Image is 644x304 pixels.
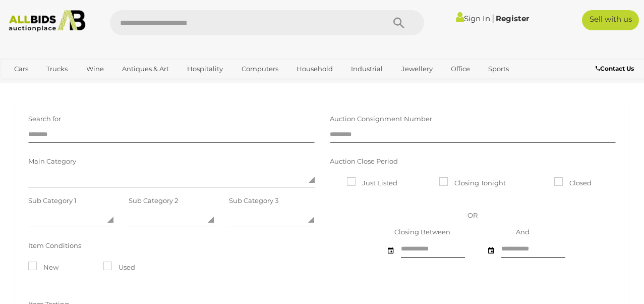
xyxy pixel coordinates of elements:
button: Search [374,10,424,35]
label: Main Category [28,156,76,167]
label: Closing Between [394,226,450,238]
label: Auction Close Period [330,156,398,167]
a: Industrial [344,61,389,77]
a: Sports [482,61,515,77]
label: Sub Category 1 [28,195,77,207]
label: Sub Category 3 [229,195,278,207]
label: Closed [554,177,592,189]
b: Contact Us [596,65,634,72]
a: Register [496,14,529,23]
a: Hospitality [181,61,229,77]
label: Search for [28,113,61,125]
label: Sub Category 2 [129,195,178,207]
a: [GEOGRAPHIC_DATA] [8,77,92,94]
a: Computers [235,61,285,77]
label: Used [103,262,135,273]
a: Office [444,61,477,77]
span: | [492,13,494,24]
a: Trucks [40,61,74,77]
label: New [28,262,58,273]
a: Jewellery [395,61,439,77]
label: And [516,226,530,238]
label: OR [467,210,478,221]
label: Auction Consignment Number [330,113,432,125]
a: Contact Us [596,63,636,74]
a: Household [290,61,339,77]
img: Allbids.com.au [5,10,90,32]
label: Just Listed [347,177,397,189]
a: Sell with us [582,10,639,30]
a: Cars [8,61,35,77]
a: Antiques & Art [115,61,175,77]
a: Sign In [456,14,490,23]
label: Item Conditions [28,240,81,251]
a: Wine [80,61,110,77]
label: Closing Tonight [439,177,506,189]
